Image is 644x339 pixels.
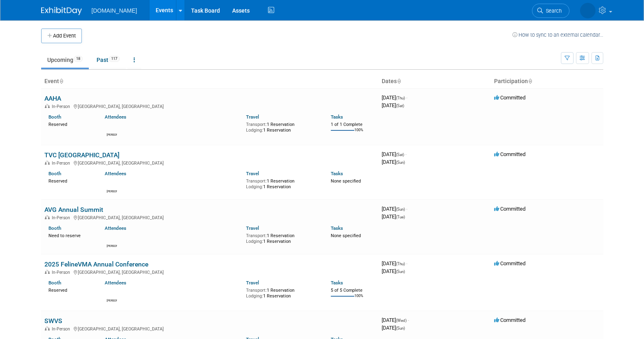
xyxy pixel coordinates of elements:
a: Tasks [331,225,343,231]
a: Attendees [105,225,126,231]
span: In-Person [52,270,73,275]
a: Attendees [105,171,126,176]
div: 5 of 5 Complete [331,288,375,293]
img: Shawn Wilkie [107,179,117,189]
div: Reserved [48,120,93,128]
span: Committed [494,317,525,323]
a: Sort by Participation Type [528,78,532,84]
img: In-Person Event [45,215,50,219]
span: (Thu) [396,262,405,266]
a: How to sync to an external calendar... [512,32,603,38]
a: Tasks [331,280,343,286]
span: Transport: [246,288,267,293]
span: Committed [494,151,525,157]
a: Tasks [331,114,343,120]
td: 100% [354,294,363,305]
img: In-Person Event [45,326,50,330]
span: [DATE] [382,95,407,101]
a: Booth [48,171,61,176]
span: (Thu) [396,96,405,100]
div: 1 Reservation 1 Reservation [246,120,319,133]
a: Travel [246,171,259,176]
span: Committed [494,260,525,266]
a: TVC [GEOGRAPHIC_DATA] [44,151,119,159]
span: None specified [331,233,361,238]
a: Tasks [331,171,343,176]
a: Attendees [105,280,126,286]
div: [GEOGRAPHIC_DATA], [GEOGRAPHIC_DATA] [44,214,375,220]
span: In-Person [52,215,73,220]
th: Dates [378,75,491,88]
span: [DATE] [382,260,407,266]
img: In-Person Event [45,104,50,108]
a: Booth [48,280,61,286]
span: [DATE] [382,317,409,323]
a: Booth [48,114,61,120]
span: - [406,95,407,101]
span: Transport: [246,233,267,238]
a: Upcoming18 [41,52,89,68]
a: Past117 [90,52,126,68]
button: Add Event [41,29,82,43]
span: In-Person [52,104,73,109]
div: David Han [107,243,117,248]
span: Lodging: [246,184,263,189]
span: (Sun) [396,326,405,330]
img: Lucas Smith [107,288,117,298]
span: - [406,260,407,266]
a: 2025 FelineVMA Annual Conference [44,260,148,268]
th: Participation [491,75,603,88]
span: [DOMAIN_NAME] [92,7,137,14]
span: (Tue) [396,215,405,219]
span: 18 [74,56,83,62]
span: None specified [331,178,361,184]
span: (Sat) [396,103,404,108]
a: Search [532,4,569,18]
div: 1 Reservation 1 Reservation [246,286,319,299]
span: (Sun) [396,269,405,274]
a: Travel [246,280,259,286]
div: Need to reserve [48,231,93,239]
a: AVG Annual Summit [44,206,103,214]
div: 1 Reservation 1 Reservation [246,231,319,244]
span: [DATE] [382,325,405,331]
img: David Han [107,233,117,243]
a: Sort by Start Date [397,78,401,84]
span: - [405,151,407,157]
span: Lodging: [246,293,263,299]
a: SWVS [44,317,62,325]
span: In-Person [52,326,73,332]
img: ExhibitDay [41,7,82,15]
div: Reserved [48,177,93,184]
span: (Sat) [396,152,404,157]
span: [DATE] [382,102,404,108]
span: - [408,317,409,323]
td: 100% [354,128,363,139]
a: Travel [246,114,259,120]
a: AAHA [44,95,61,102]
span: Lodging: [246,128,263,133]
span: (Sun) [396,207,405,211]
span: [DATE] [382,206,407,212]
a: Sort by Event Name [59,78,63,84]
span: 117 [109,56,120,62]
div: Reserved [48,286,93,293]
span: Committed [494,206,525,212]
span: In-Person [52,161,73,166]
img: Iuliia Bulow [580,3,596,18]
div: 1 Reservation 1 Reservation [246,177,319,189]
span: Lodging: [246,239,263,244]
span: Transport: [246,122,267,127]
span: [DATE] [382,159,405,165]
th: Event [41,75,378,88]
div: 1 of 1 Complete [331,122,375,128]
span: Search [543,8,562,14]
span: Transport: [246,178,267,184]
span: (Wed) [396,318,407,323]
img: In-Person Event [45,270,50,274]
div: Shawn Wilkie [107,189,117,194]
span: [DATE] [382,268,405,274]
div: [GEOGRAPHIC_DATA], [GEOGRAPHIC_DATA] [44,159,375,166]
a: Booth [48,225,61,231]
span: [DATE] [382,151,407,157]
